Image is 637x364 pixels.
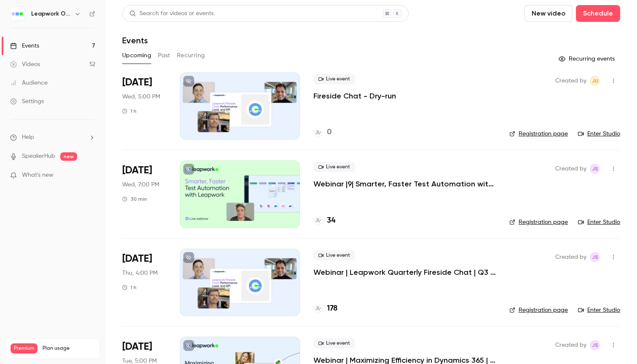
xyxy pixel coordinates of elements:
[592,76,598,86] span: JU
[313,179,496,189] a: Webinar |9| Smarter, Faster Test Automation with Leapwork | [GEOGRAPHIC_DATA] | Q3 2025
[555,340,586,350] span: Created by
[122,76,152,89] span: [DATE]
[43,345,95,352] span: Plan usage
[590,252,600,262] span: Jaynesh Singh
[85,172,95,179] iframe: Noticeable Trigger
[122,160,166,228] div: Sep 24 Wed, 1:00 PM (America/New York)
[590,164,600,174] span: Jaynesh Singh
[122,340,152,353] span: [DATE]
[592,340,598,350] span: JS
[555,252,586,262] span: Created by
[313,162,355,172] span: Live event
[509,130,568,138] a: Registration page
[22,133,34,142] span: Help
[11,7,24,21] img: Leapwork Online Event
[158,49,170,62] button: Past
[122,35,148,45] h1: Events
[122,269,158,277] span: Thu, 4:00 PM
[122,49,151,62] button: Upcoming
[122,181,159,189] span: Wed, 7:00 PM
[590,76,600,86] span: Janel Urena
[10,42,39,50] div: Events
[122,164,152,177] span: [DATE]
[555,52,620,66] button: Recurring events
[313,127,332,138] a: 0
[122,93,160,101] span: Wed, 5:00 PM
[555,164,586,174] span: Created by
[592,252,598,262] span: JS
[509,306,568,314] a: Registration page
[313,91,396,101] a: Fireside Chat - Dry-run
[60,152,77,161] span: new
[122,196,147,202] div: 30 min
[313,338,355,348] span: Live event
[509,218,568,226] a: Registration page
[11,343,37,353] span: Premium
[578,218,620,226] a: Enter Studio
[313,74,355,84] span: Live event
[578,130,620,138] a: Enter Studio
[313,250,355,260] span: Live event
[327,303,337,314] h4: 178
[327,127,332,138] h4: 0
[576,5,620,22] button: Schedule
[177,49,205,62] button: Recurring
[122,108,136,114] div: 1 h
[578,306,620,314] a: Enter Studio
[525,5,573,22] button: New video
[10,97,44,106] div: Settings
[122,72,166,140] div: Sep 24 Wed, 11:00 AM (America/New York)
[10,60,40,69] div: Videos
[313,267,496,277] a: Webinar | Leapwork Quarterly Fireside Chat | Q3 2025
[313,215,335,226] a: 34
[10,133,95,142] li: help-dropdown-opener
[22,171,54,180] span: What's new
[129,9,214,18] div: Search for videos or events
[122,252,152,266] span: [DATE]
[31,10,71,18] h6: Leapwork Online Event
[122,249,166,316] div: Sep 25 Thu, 10:00 AM (America/New York)
[327,215,335,226] h4: 34
[122,284,136,291] div: 1 h
[555,76,586,86] span: Created by
[10,79,48,87] div: Audience
[592,164,598,174] span: JS
[22,152,55,161] a: SpeakerHub
[313,303,337,314] a: 178
[590,340,600,350] span: Jaynesh Singh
